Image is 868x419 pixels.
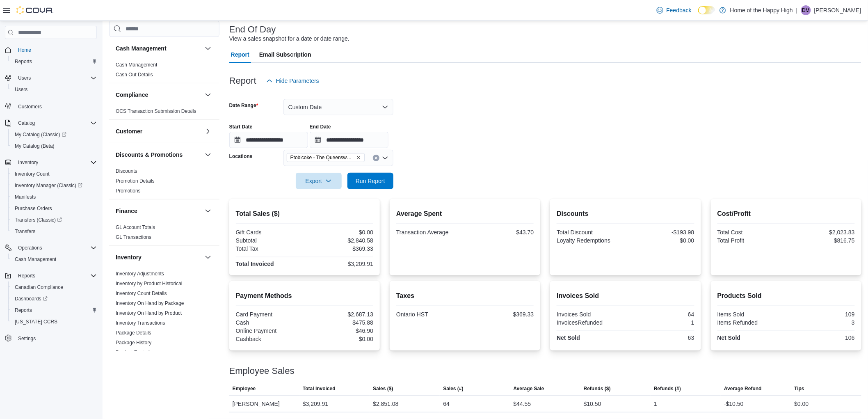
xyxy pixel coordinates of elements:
[306,229,373,236] div: $0.00
[18,47,31,53] span: Home
[15,205,52,212] span: Purchase Orders
[557,319,624,326] div: InvoicesRefunded
[116,271,164,277] a: Inventory Adjustments
[310,132,388,148] input: Press the down key to open a popover containing a calendar.
[557,229,624,236] div: Total Discount
[373,155,379,161] button: Clear input
[788,334,855,341] div: 106
[116,168,137,174] span: Discounts
[467,311,534,318] div: $369.33
[231,46,249,63] span: Report
[15,194,36,200] span: Manifests
[11,317,61,327] a: [US_STATE] CCRS
[11,204,97,213] span: Purchase Orders
[116,207,137,215] h3: Finance
[8,129,100,140] a: My Catalog (Classic)
[116,330,151,336] span: Package Details
[396,291,534,301] h2: Taxes
[8,203,100,214] button: Purchase Orders
[203,126,213,136] button: Customer
[15,86,27,93] span: Users
[290,153,354,162] span: Etobicoke - The Queensway - Fire & Flower
[11,215,65,225] a: Transfers (Classic)
[396,209,534,219] h2: Average Spent
[116,168,137,174] a: Discounts
[18,245,42,251] span: Operations
[116,234,151,240] a: GL Transactions
[116,151,183,159] h3: Discounts & Promotions
[109,269,219,390] div: Inventory
[15,101,97,111] span: Customers
[717,237,785,244] div: Total Profit
[306,261,373,267] div: $3,209.91
[301,173,337,189] span: Export
[236,209,373,219] h2: Total Sales ($)
[356,155,361,160] button: Remove Etobicoke - The Queensway - Fire & Flower from selection in this group
[5,41,97,366] nav: Complex example
[116,91,201,99] button: Compliance
[203,206,213,216] button: Finance
[11,192,97,202] span: Manifests
[795,399,809,409] div: $0.00
[109,166,219,199] div: Discounts & Promotions
[15,334,39,343] a: Settings
[15,217,62,223] span: Transfers (Classic)
[11,169,97,179] span: Inventory Count
[627,237,694,244] div: $0.00
[11,282,97,292] span: Canadian Compliance
[788,319,855,326] div: 3
[382,155,388,161] button: Open list of options
[116,224,155,231] span: GL Account Totals
[18,103,42,110] span: Customers
[8,305,100,316] button: Reports
[116,291,167,296] a: Inventory Count Details
[11,57,35,66] a: Reports
[8,168,100,180] button: Inventory Count
[116,300,184,306] a: Inventory On Hand by Package
[296,173,342,189] button: Export
[236,261,274,267] strong: Total Invoiced
[116,178,155,184] a: Promotion Details
[15,256,56,263] span: Cash Management
[627,229,694,236] div: -$193.98
[654,399,657,409] div: 1
[11,282,66,292] a: Canadian Compliance
[116,320,165,326] a: Inventory Transactions
[11,204,55,213] a: Purchase Orders
[15,182,82,189] span: Inventory Manager (Classic)
[109,60,219,83] div: Cash Management
[2,242,100,254] button: Operations
[116,44,201,53] button: Cash Management
[2,100,100,112] button: Customers
[236,237,303,244] div: Subtotal
[116,340,151,346] a: Package History
[15,102,45,112] a: Customers
[116,310,182,316] a: Inventory On Hand by Product
[116,188,141,194] span: Promotions
[373,399,398,409] div: $2,851.08
[229,153,253,160] label: Locations
[18,120,35,126] span: Catalog
[116,44,167,53] h3: Cash Management
[236,291,373,301] h2: Payment Methods
[15,58,32,65] span: Reports
[233,385,256,392] span: Employee
[116,350,158,355] a: Product Expirations
[8,316,100,327] button: [US_STATE] CCRS
[15,243,97,253] span: Operations
[15,271,97,281] span: Reports
[229,366,295,376] h3: Employee Sales
[203,90,213,100] button: Compliance
[15,118,97,128] span: Catalog
[11,215,97,225] span: Transfers (Classic)
[667,6,692,14] span: Feedback
[276,77,319,85] span: Hide Parameters
[443,399,450,409] div: 64
[236,229,303,236] div: Gift Cards
[15,228,35,235] span: Transfers
[356,177,385,185] span: Run Report
[2,44,100,56] button: Home
[11,181,97,190] span: Inventory Manager (Classic)
[724,385,762,392] span: Average Refund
